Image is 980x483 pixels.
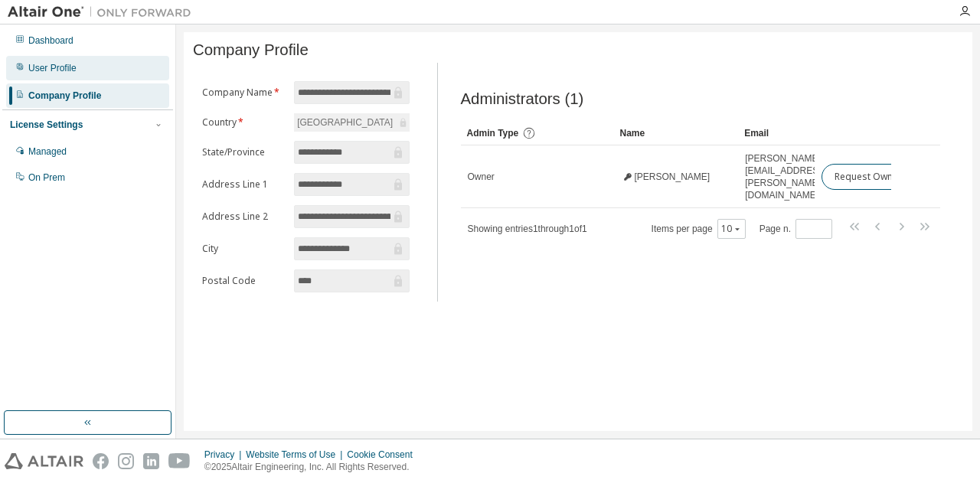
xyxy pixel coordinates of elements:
div: License Settings [10,119,83,131]
div: Dashboard [28,34,73,47]
label: Address Line 1 [202,178,285,191]
div: On Prem [28,171,65,184]
img: linkedin.svg [143,453,159,469]
div: [GEOGRAPHIC_DATA] [295,114,395,131]
span: Showing entries 1 through 1 of 1 [468,224,587,234]
img: instagram.svg [118,453,134,469]
div: Privacy [204,449,246,461]
div: Managed [28,145,67,158]
span: Administrators (1) [461,90,584,108]
button: 10 [721,223,742,235]
img: altair_logo.svg [5,453,83,469]
div: Name [620,121,733,145]
label: Address Line 2 [202,210,285,223]
img: Altair One [8,5,199,20]
label: Country [202,116,285,129]
img: facebook.svg [93,453,109,469]
span: Owner [468,171,495,183]
span: Admin Type [467,128,519,139]
div: [GEOGRAPHIC_DATA] [294,113,409,132]
span: Company Profile [193,41,309,59]
span: Items per page [652,219,746,239]
label: Postal Code [202,275,285,287]
div: User Profile [28,62,77,74]
span: [PERSON_NAME][EMAIL_ADDRESS][PERSON_NAME][DOMAIN_NAME] [745,152,827,201]
img: youtube.svg [168,453,191,469]
label: State/Province [202,146,285,158]
div: Email [744,121,808,145]
div: Cookie Consent [347,449,421,461]
p: © 2025 Altair Engineering, Inc. All Rights Reserved. [204,461,422,474]
label: City [202,243,285,255]
button: Request Owner Change [822,164,951,190]
label: Company Name [202,86,285,99]
div: Company Profile [28,90,101,102]
div: Website Terms of Use [246,449,347,461]
span: Page n. [759,219,832,239]
span: [PERSON_NAME] [635,171,710,183]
